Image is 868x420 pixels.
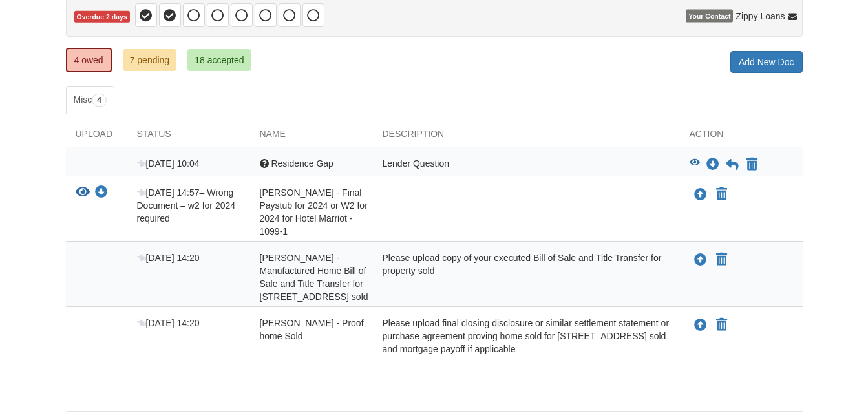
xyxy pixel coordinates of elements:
span: [DATE] 14:57 [137,187,200,198]
span: [PERSON_NAME] - Manufactured Home Bill of Sale and Title Transfer for [STREET_ADDRESS] sold [260,253,368,302]
a: 18 accepted [187,49,251,71]
div: Action [680,127,803,147]
div: Upload [66,127,127,147]
span: [PERSON_NAME] - Final Paystub for 2024 or W2 for 2024 for Hotel Marriot - 1099-1 [260,187,368,236]
span: Your Contact [686,10,733,23]
div: Lender Question [373,157,680,173]
a: 4 owed [66,48,112,72]
span: [DATE] 10:04 [137,158,200,169]
button: Upload Yaimys Justiz Guerreros - Manufactured Home Bill of Sale and Title Transfer for 5515 118th... [693,251,708,268]
button: Declare Yaimys Justiz Guerreros - Final Paystub for 2024 or W2 for 2024 for Hotel Marriot - 1099-... [715,187,728,202]
button: View Residence Gap [690,158,700,171]
span: 4 [92,94,107,107]
button: Declare Yaimys Justiz Guerreros - Manufactured Home Bill of Sale and Title Transfer for 5515 118t... [715,252,728,268]
div: Status [127,127,250,147]
button: Upload Yaimys Justiz Guerreros - Final Paystub for 2024 or W2 for 2024 for Hotel Marriot - 1099-1 [693,186,708,203]
span: Residence Gap [271,158,333,169]
a: Download Residence Gap [706,160,719,170]
span: [PERSON_NAME] - Proof home Sold [260,318,364,341]
div: Description [373,127,680,147]
button: Declare Residence Gap not applicable [745,157,759,173]
button: View Yaimys Justiz Guerreros - Final Paystub for 2024 or W2 for 2024 for Hotel Marriot - 1099-1 [76,186,90,200]
div: – Wrong Document – w2 for 2024 required [127,186,250,238]
span: [DATE] 14:20 [137,318,200,328]
span: Overdue 2 days [74,11,130,23]
div: Please upload final closing disclosure or similar settlement statement or purchase agreement prov... [373,317,680,355]
span: Zippy Loans [736,10,785,23]
a: Misc [66,86,114,114]
div: Please upload copy of your executed Bill of Sale and Title Transfer for property sold [373,251,680,303]
span: [DATE] 14:20 [137,253,200,263]
a: Download Yaimys Justiz Guerreros - Final Paystub for 2024 or W2 for 2024 for Hotel Marriot - 1099-1 [95,188,108,198]
div: Name [250,127,373,147]
a: Add New Doc [730,51,803,73]
button: Declare Yaimys Justiz Guerreros - Proof home Sold not applicable [715,317,728,333]
button: Upload Yaimys Justiz Guerreros - Proof home Sold [693,317,708,333]
a: 7 pending [123,49,177,71]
